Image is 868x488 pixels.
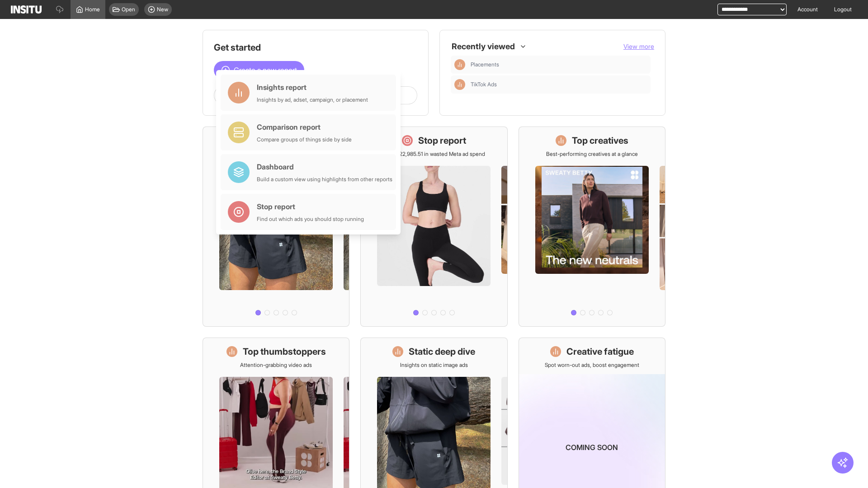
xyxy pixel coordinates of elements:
[257,216,364,223] div: Find out which ads you should stop running
[240,361,312,369] p: Attention-grabbing video ads
[623,42,654,51] button: View more
[257,176,392,183] div: Build a custom view using highlights from other reports
[214,61,304,79] button: Create a new report
[546,150,638,158] p: Best-performing creatives at a glance
[383,150,485,158] p: Save £22,985.51 in wasted Meta ad spend
[243,345,326,358] h1: Top thumbstoppers
[519,127,665,327] a: Top creativesBest-performing creatives at a glance
[418,134,466,147] h1: Stop report
[409,345,475,358] h1: Static deep dive
[360,127,507,327] a: Stop reportSave £22,985.51 in wasted Meta ad spend
[400,361,468,369] p: Insights on static image ads
[257,122,352,132] div: Comparison report
[203,127,349,327] a: What's live nowSee all active ads instantly
[214,41,417,54] h1: Get started
[234,65,297,75] span: Create a new report
[157,6,168,13] span: New
[257,82,368,93] div: Insights report
[471,61,499,68] span: Placements
[471,61,647,68] span: Placements
[85,6,100,13] span: Home
[257,136,352,143] div: Compare groups of things side by side
[454,59,465,70] div: Insights
[572,134,628,147] h1: Top creatives
[257,96,368,103] div: Insights by ad, adset, campaign, or placement
[11,5,42,14] img: Logo
[257,161,392,172] div: Dashboard
[454,79,465,90] div: Insights
[257,201,364,212] div: Stop report
[471,81,647,88] span: TikTok Ads
[122,6,135,13] span: Open
[471,81,497,88] span: TikTok Ads
[623,42,654,50] span: View more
